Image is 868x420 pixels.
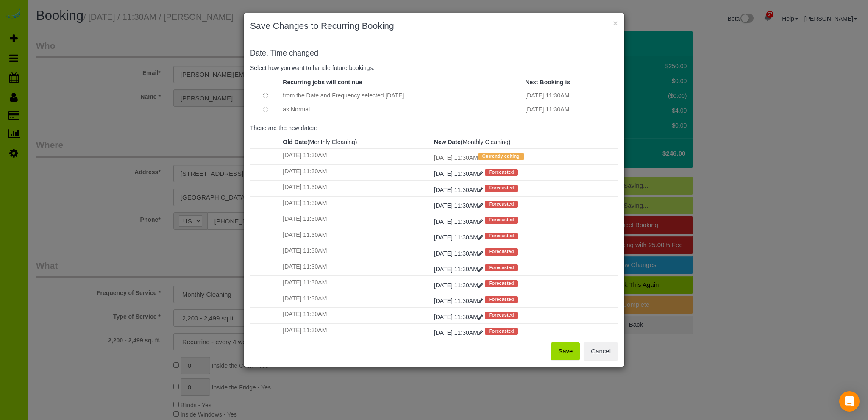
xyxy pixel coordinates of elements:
[434,314,485,320] a: [DATE] 11:30AM
[281,181,431,196] td: [DATE] 11:30AM
[281,196,431,212] td: [DATE] 11:30AM
[434,234,485,241] a: [DATE] 11:30AM
[434,329,485,336] a: [DATE] 11:30AM
[434,266,485,273] a: [DATE] 11:30AM
[250,19,618,32] h3: Save Changes to Recurring Booking
[281,212,431,228] td: [DATE] 11:30AM
[281,308,431,323] td: [DATE] 11:30AM
[281,323,431,339] td: [DATE] 11:30AM
[485,328,518,335] span: Forecasted
[283,139,307,145] strong: Old Date
[432,149,618,164] td: [DATE] 11:30AM
[485,201,518,208] span: Forecasted
[485,312,518,319] span: Forecasted
[281,292,431,307] td: [DATE] 11:30AM
[434,282,485,289] a: [DATE] 11:30AM
[434,218,485,225] a: [DATE] 11:30AM
[434,170,485,177] a: [DATE] 11:30AM
[485,185,518,192] span: Forecasted
[613,19,618,28] button: ×
[584,342,618,360] button: Cancel
[485,280,518,287] span: Forecasted
[250,64,618,72] p: Select how you want to handle future bookings:
[281,136,431,149] th: (Monthly Cleaning)
[281,228,431,244] td: [DATE] 11:30AM
[281,89,523,103] td: from the Date and Frequency selected [DATE]
[485,264,518,271] span: Forecasted
[551,342,580,360] button: Save
[523,103,618,117] td: [DATE] 11:30AM
[281,149,431,164] td: [DATE] 11:30AM
[250,49,287,57] span: Date, Time
[432,136,618,149] th: (Monthly Cleaning)
[525,79,570,86] strong: Next Booking is
[485,248,518,255] span: Forecasted
[478,153,524,160] span: Currently editing
[434,139,461,145] strong: New Date
[250,124,618,132] p: These are the new dates:
[281,276,431,292] td: [DATE] 11:30AM
[283,79,362,86] strong: Recurring jobs will continue
[281,260,431,275] td: [DATE] 11:30AM
[434,202,485,209] a: [DATE] 11:30AM
[485,233,518,239] span: Forecasted
[281,103,523,117] td: as Normal
[485,169,518,176] span: Forecasted
[839,391,860,412] div: Open Intercom Messenger
[434,250,485,257] a: [DATE] 11:30AM
[434,186,485,193] a: [DATE] 11:30AM
[485,217,518,223] span: Forecasted
[281,244,431,260] td: [DATE] 11:30AM
[434,298,485,304] a: [DATE] 11:30AM
[250,49,618,58] h4: changed
[523,89,618,103] td: [DATE] 11:30AM
[485,296,518,303] span: Forecasted
[281,164,431,180] td: [DATE] 11:30AM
